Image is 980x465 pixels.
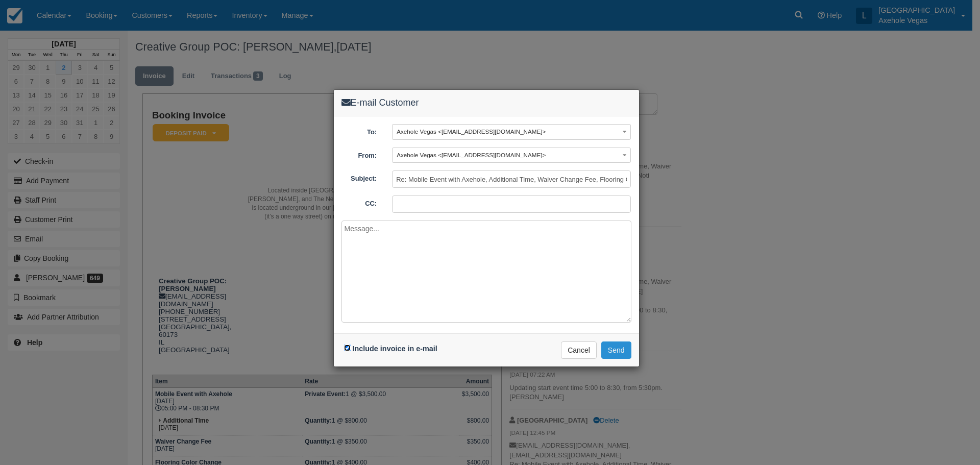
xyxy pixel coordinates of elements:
span: Axehole Vegas <[EMAIL_ADDRESS][DOMAIN_NAME]> [397,152,546,158]
button: Axehole Vegas <[EMAIL_ADDRESS][DOMAIN_NAME]> [392,124,631,140]
label: Include invoice in e-mail [353,345,437,353]
label: From: [334,148,385,161]
button: Send [601,341,631,359]
button: Axehole Vegas <[EMAIL_ADDRESS][DOMAIN_NAME]> [392,148,631,163]
h4: E-mail Customer [341,97,631,108]
label: CC: [334,195,385,209]
span: Axehole Vegas <[EMAIL_ADDRESS][DOMAIN_NAME]> [397,128,546,135]
label: Subject: [334,170,385,184]
button: Cancel [561,341,597,359]
label: To: [334,124,385,137]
